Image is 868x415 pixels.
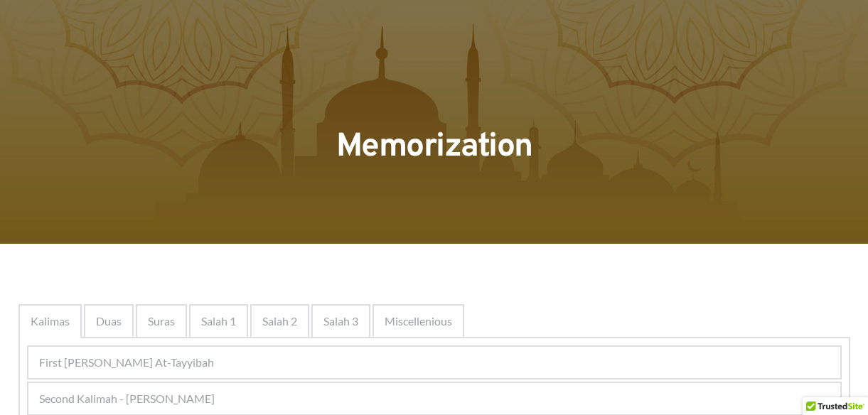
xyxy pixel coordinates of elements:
span: Memorization [336,126,532,168]
span: Suras [148,313,175,330]
span: Duas [96,313,122,330]
span: Salah 2 [262,313,297,330]
span: Second Kalimah - [PERSON_NAME] [39,390,215,407]
span: Salah 3 [323,313,358,330]
span: Miscellenious [385,313,452,330]
span: First [PERSON_NAME] At-Tayyibah [39,354,214,371]
span: Salah 1 [201,313,236,330]
span: Kalimas [31,313,70,330]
